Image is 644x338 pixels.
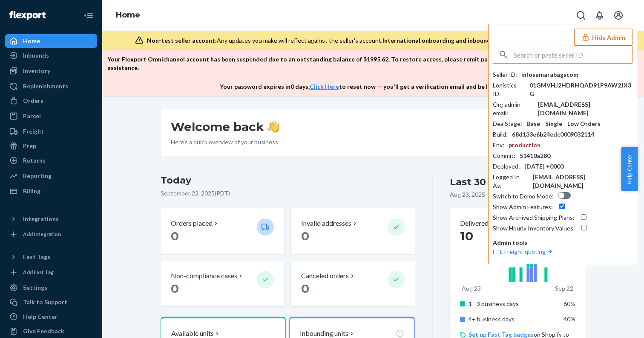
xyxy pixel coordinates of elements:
div: Billing [23,187,40,195]
button: Give Feedback [5,324,97,338]
div: Parcel [23,112,41,120]
div: [EMAIL_ADDRESS][DOMAIN_NAME] [533,173,632,190]
div: Switch to Demo Mode : [493,192,554,201]
div: Base - Single - Low Orders [526,119,601,128]
div: [DATE] +0000 [524,162,563,171]
a: Orders [5,94,97,108]
span: 0 [171,281,179,296]
div: Replenishments [23,82,68,90]
div: Add Integration [23,230,61,238]
button: Help Center [621,147,638,191]
span: 60% [563,300,575,307]
a: Help Center [5,310,97,323]
button: Open notifications [591,7,608,24]
a: Reporting [5,169,97,183]
div: Prep [23,142,36,150]
p: 4+ business days [469,315,552,323]
div: production [509,141,540,149]
img: hand-wave emoji [267,121,279,133]
button: Close Navigation [80,7,97,24]
div: Commit : [493,152,515,160]
button: Open account menu [610,7,627,24]
a: Click Here [310,83,339,90]
a: Talk to Support [5,295,97,309]
span: 40% [563,315,575,323]
div: Deployed : [493,162,520,171]
a: Parcel [5,109,97,123]
div: Talk to Support [23,298,67,306]
div: Org admin email : [493,100,534,117]
ol: breadcrumbs [109,3,147,28]
p: Aug 23 [462,284,481,293]
div: Logistics ID : [493,81,525,98]
span: 10 [460,229,473,243]
div: Env : [493,141,504,149]
button: Integrations [5,212,97,226]
button: Fast Tags [5,250,97,264]
p: Non-compliance cases [171,271,237,281]
span: 0 [301,281,309,296]
div: Inventory [23,67,50,75]
button: Delivered orders [460,219,516,228]
div: Logged In As : [493,173,529,190]
div: Integrations [23,215,59,223]
a: Add Fast Tag [5,267,97,277]
div: Fast Tags [23,253,50,261]
a: Freight [5,125,97,138]
a: Prep [5,139,97,153]
div: Help Center [23,312,57,321]
div: 01GMVHJ2HDRHQAD91P9AW2JX3G [529,81,632,98]
button: Hide Admin [574,29,632,46]
p: Canceled orders [301,271,349,281]
button: Canceled orders 0 [291,261,414,306]
a: Inventory [5,64,97,78]
p: Your Flexport Omnichannel account has been suspended due to an outstanding balance of $ 1995.62 .... [107,55,630,72]
a: Returns [5,154,97,167]
p: Aug 23, 2025 - Sep 22, 2025 ( PDT ) [450,190,540,199]
div: Show Admin Features : [493,203,553,211]
div: Give Feedback [23,327,64,335]
div: 51410a280 [520,152,550,160]
div: Returns [23,156,46,165]
span: 0 [171,229,179,243]
span: 0 [301,229,309,243]
h3: Today [161,174,415,187]
h1: Welcome back [171,119,279,134]
div: Inbounds [23,51,49,60]
p: Here’s a quick overview of your business [171,138,279,146]
span: International onboarding and inbounding may not work during impersonation. [382,37,603,44]
span: Non-test seller account: [147,37,217,44]
div: Seller ID : [493,70,517,79]
button: Non-compliance cases 0 [161,261,284,306]
a: Home [5,34,97,48]
p: 1 - 3 business days [469,300,552,308]
a: Replenishments [5,79,97,93]
a: Settings [5,281,97,294]
p: Invalid addresses [301,219,351,228]
div: DealStage : [493,119,522,128]
a: Inbounds [5,49,97,62]
p: Orders placed [171,219,213,228]
div: Freight [23,127,44,136]
div: infosamarabagscom [521,70,578,79]
input: Search or paste seller ID [514,46,632,63]
p: Admin tools [493,239,632,247]
div: Last 30 days [450,175,512,189]
p: Your password expires in 0 days . to reset now — you'll get a verification email and be logged out. [220,82,518,91]
a: Add Integration [5,229,97,239]
p: September 22, 2025 ( PDT ) [161,189,415,198]
div: Build : [493,130,508,139]
div: Add Fast Tag [23,268,54,276]
a: Home [116,10,140,20]
a: Set up Fast Tag badges [469,331,534,338]
div: Orders [23,96,43,105]
div: Reporting [23,172,52,180]
button: Open Search Box [572,7,589,24]
div: Any updates you make will reflect against the seller's account. [147,36,603,45]
p: Sep 22 [555,284,573,293]
div: Show Hourly Inventory Values : [493,224,575,233]
div: Settings [23,283,47,292]
img: Flexport logo [9,11,46,20]
div: Home [23,37,40,45]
